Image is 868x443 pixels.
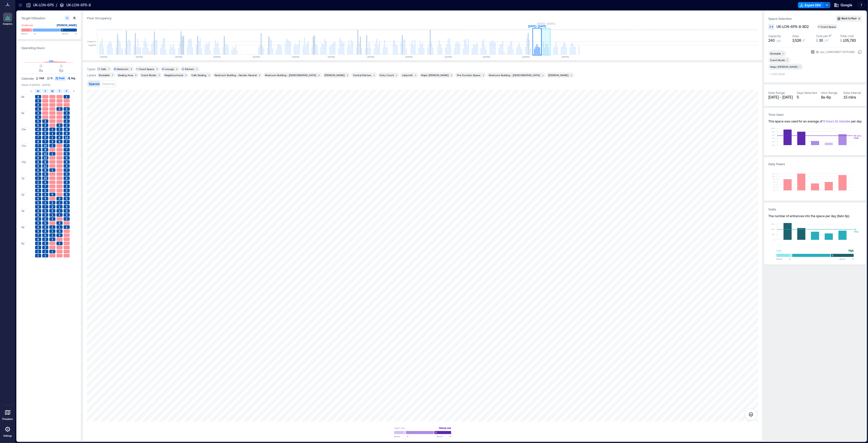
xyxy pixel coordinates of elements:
[37,172,39,176] span: 5
[37,123,39,127] span: 5
[781,52,786,55] div: Remove Bookable
[772,144,775,146] tspan: 0h
[52,201,53,204] span: 2
[102,82,115,86] span: Heatmap
[66,144,67,147] span: 7
[45,168,46,172] span: 9
[21,160,26,164] span: 12p
[771,228,775,230] tspan: 100
[37,168,39,172] span: 5
[45,246,46,249] span: 2
[45,225,46,229] span: 4
[768,207,862,212] h3: Visits
[46,76,54,81] button: %
[66,197,67,200] span: 5
[414,74,417,77] div: 1
[45,132,46,135] span: 8
[59,221,60,225] span: 3
[66,209,67,213] span: 3
[292,56,299,58] text: [DATE]
[37,197,39,200] span: 5
[130,67,133,71] div: 5
[59,132,60,135] span: 1
[773,181,775,183] tspan: 6
[776,24,809,29] span: UK-LON-6PS-8-8D2
[66,132,67,135] span: 8
[66,225,67,229] span: 1
[21,23,33,28] div: Underuse
[523,56,529,58] text: [DATE]
[37,250,39,253] span: 1
[367,56,374,58] text: [DATE]
[30,89,32,93] span: S
[66,140,67,143] span: 7
[776,248,781,253] div: Low
[59,242,60,245] span: 1
[768,112,862,117] h3: Time Used
[88,81,100,87] button: Spaces
[89,82,99,86] span: Spaces
[111,74,114,77] div: 7
[570,74,573,77] div: 1
[59,205,60,209] span: 1
[770,52,781,55] div: Bookable
[844,91,861,95] div: Data Interval
[37,242,39,245] span: 2
[3,22,12,25] p: Analytics
[66,89,67,93] span: F
[265,73,316,77] div: Restroom Building - [DEMOGRAPHIC_DATA]
[773,239,775,241] tspan: 0
[483,56,490,58] text: [DATE]
[1,11,14,27] a: Analytics
[66,172,67,176] span: 5
[37,128,39,131] span: 4
[37,132,39,135] span: 4
[185,74,188,77] div: 3
[21,242,24,245] span: 5p
[175,56,182,58] text: [DATE]
[52,128,53,131] span: 1
[37,148,39,151] span: 8
[253,56,260,58] text: [DATE]
[768,214,862,218] div: The number of entrances into the space per day ( 8a to 6p )
[772,172,775,175] tspan: 12
[55,76,66,81] button: Peak
[51,89,54,93] span: W
[66,3,91,8] p: UK-LON-6PS-8
[37,209,39,213] span: 3
[45,238,46,241] span: 2
[768,16,836,21] h3: Space Selection
[66,189,67,192] span: 2
[59,197,60,200] span: 3
[21,193,24,196] span: 2p
[66,107,67,111] span: 2
[258,74,261,77] div: 2
[45,197,46,200] span: 4
[21,144,26,147] span: 11a
[37,111,39,115] span: 4
[101,67,106,71] div: Cafe
[21,45,77,50] h3: Operating Hours
[380,73,394,77] div: Entry Count
[175,67,179,71] div: 2
[816,49,819,54] span: ID
[66,168,67,172] span: 7
[21,176,24,180] span: 1p
[773,178,775,181] tspan: 8
[156,67,159,71] div: 3
[797,91,817,95] div: Days Selected
[785,58,790,62] div: Remove Event Studio
[37,103,39,107] span: 4
[45,205,46,209] span: 7
[768,34,781,38] div: Capacity
[821,25,837,29] div: Event Space
[771,223,775,225] tspan: 150
[39,68,43,73] span: 8a
[792,38,801,43] span: 3,526
[318,74,321,77] div: 2
[66,111,67,115] span: 2
[843,38,856,43] span: 105,783
[770,58,785,62] div: Event Studio
[99,73,110,77] div: Bookable
[816,34,832,38] div: Cost per ft²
